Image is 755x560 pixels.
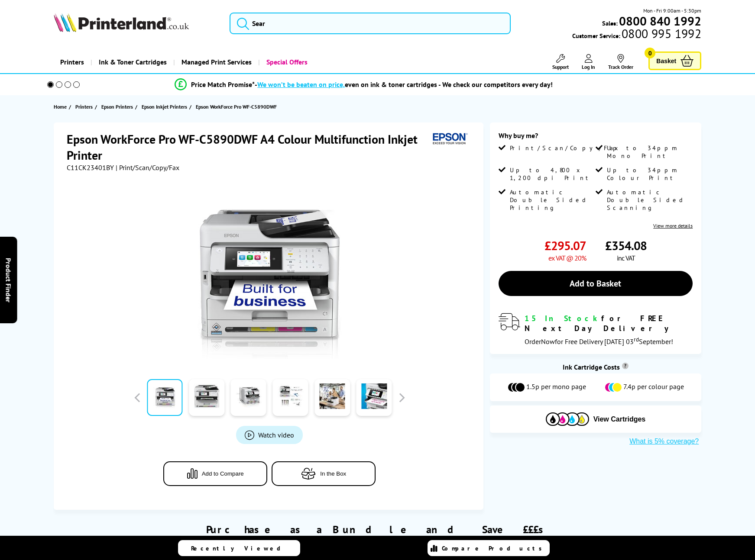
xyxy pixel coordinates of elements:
[54,102,67,111] span: Home
[499,313,693,345] div: modal_delivery
[258,431,294,439] span: Watch video
[582,64,595,70] span: Log In
[617,254,635,262] span: inc VAT
[552,54,569,70] a: Support
[496,412,695,426] button: View Cartridges
[185,189,354,359] img: Epson WorkForce Pro WF-C5890DWF
[499,131,693,144] div: Why buy me?
[116,163,179,172] span: | Print/Scan/Copy/Fax
[4,258,13,303] span: Product Finder
[101,102,133,111] span: Epson Printers
[510,166,594,182] span: Up to 4,800 x 1,200 dpi Print
[634,335,639,343] sup: rd
[196,103,277,110] span: Epson WorkForce Pro WF-C5890DWF
[620,29,701,38] span: 0800 995 1992
[499,271,693,296] a: Add to Basket
[75,102,93,111] span: Printers
[608,54,633,70] a: Track Order
[54,13,189,32] img: Printerland Logo
[602,19,618,27] span: Sales:
[75,102,95,111] a: Printers
[54,102,69,111] a: Home
[54,51,91,73] a: Printers
[67,163,114,172] span: C11CK23401BY
[91,51,173,73] a: Ink & Toner Cartridges
[490,363,702,371] div: Ink Cartridge Costs
[236,426,303,444] a: Product_All_Videos
[582,54,595,70] a: Log In
[428,540,550,556] a: Compare Products
[618,17,701,25] a: 0800 840 1992
[643,6,701,15] span: Mon - Fri 9:00am - 5:30pm
[605,238,647,254] span: £354.08
[36,77,693,92] li: modal_Promise
[607,144,691,160] span: Up to 34ppm Mono Print
[142,102,187,111] span: Epson Inkjet Printers
[510,144,621,152] span: Print/Scan/Copy/Fax
[67,131,429,163] h1: Epson WorkForce Pro WF-C5890DWF A4 Colour Multifunction Inkjet Printer
[607,188,691,212] span: Automatic Double Sided Scanning
[173,51,258,73] a: Managed Print Services
[255,80,553,89] div: - even on ink & toner cartridges - We check our competitors every day!
[546,412,589,426] img: Cartridges
[54,13,219,34] a: Printerland Logo
[526,382,586,393] span: 1.5p per mono page
[619,13,701,29] b: 0800 840 1992
[544,238,586,254] span: £295.07
[648,51,701,70] a: Basket 0
[593,415,646,423] span: View Cartridges
[191,544,289,552] span: Recently Viewed
[627,437,701,446] button: What is 5% coverage?
[202,470,244,477] span: Add to Compare
[54,510,701,551] div: Purchase as a Bundle and Save £££s
[99,51,167,73] span: Ink & Toner Cartridges
[607,166,691,182] span: Up to 34ppm Colour Print
[552,64,569,70] span: Support
[142,102,189,111] a: Epson Inkjet Printers
[645,48,655,58] span: 0
[510,188,594,212] span: Automatic Double Sided Printing
[272,461,376,486] button: In the Box
[653,222,693,229] a: View more details
[178,540,300,556] a: Recently Viewed
[548,254,586,262] span: ex VAT @ 20%
[191,80,255,89] span: Price Match Promise*
[622,363,629,369] sup: Cost per page
[320,470,346,477] span: In the Box
[541,337,555,346] span: Now
[163,461,267,486] button: Add to Compare
[257,80,345,89] span: We won’t be beaten on price,
[258,51,314,73] a: Special Offers
[525,313,601,323] span: 15 In Stock
[230,13,511,34] input: Sear
[656,55,676,67] span: Basket
[572,29,701,40] span: Customer Service:
[429,131,469,147] img: Epson
[623,382,684,393] span: 7.4p per colour page
[101,102,135,111] a: Epson Printers
[525,313,693,333] div: for FREE Next Day Delivery
[525,337,673,346] span: Order for Free Delivery [DATE] 03 September!
[442,544,547,552] span: Compare Products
